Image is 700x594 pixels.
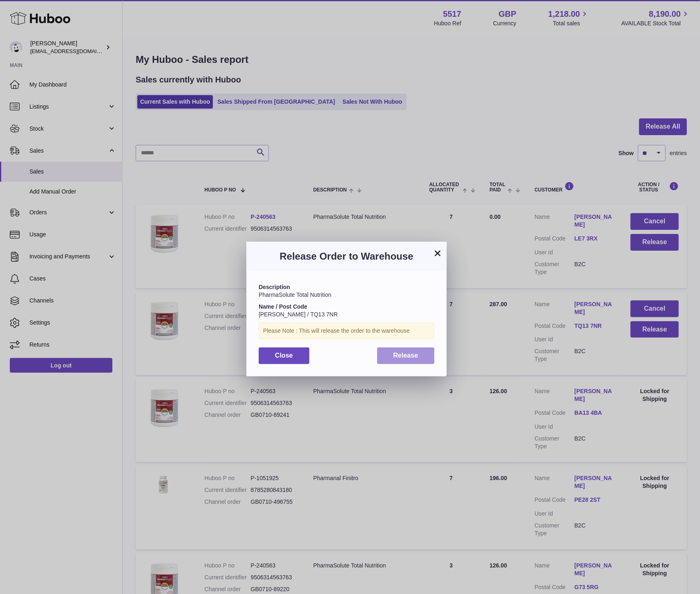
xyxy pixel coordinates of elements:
span: Release [394,352,418,359]
h3: Release Order to Warehouse [259,250,434,263]
span: PharmaSolute Total Nutrition [259,291,331,298]
strong: Description [259,284,290,290]
button: Close [259,347,309,364]
button: Release [377,347,435,364]
div: Please Note : This will release the order to the warehouse [259,323,434,339]
strong: Name / Post Code [259,303,307,310]
span: Close [275,352,293,359]
button: × [433,248,443,258]
span: [PERSON_NAME] / TQ13 7NR [259,311,338,318]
